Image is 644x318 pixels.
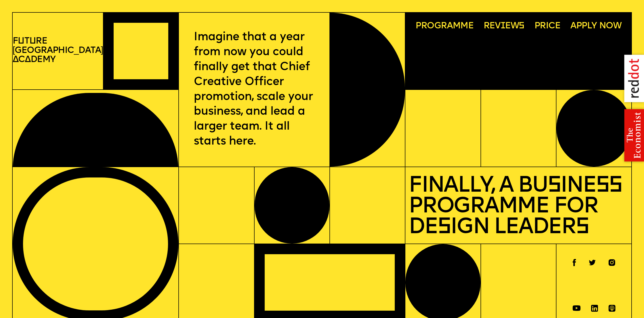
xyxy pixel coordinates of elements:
[591,302,598,309] a: Linkedin
[18,37,24,46] span: u
[13,37,103,65] p: F t re [GEOGRAPHIC_DATA] c demy
[609,256,615,263] a: Instagram
[416,22,473,31] span: Programme
[501,22,505,31] span: i
[570,22,621,31] span: Apply now
[589,256,596,262] a: Twitter
[409,172,628,238] p: Finally, a Business Programme for Design Leaders
[25,55,31,64] span: a
[534,22,560,31] span: Price
[573,302,581,308] a: Youtube
[13,37,103,65] a: Future[GEOGRAPHIC_DATA]Academy
[573,256,576,263] a: Facebook
[13,55,18,64] span: A
[194,30,315,149] p: Imagine that a year from now you could finally get that Chief Creative Officer promotion, scale y...
[29,37,36,46] span: u
[609,302,615,309] a: Spotify
[484,22,524,31] span: Rev ews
